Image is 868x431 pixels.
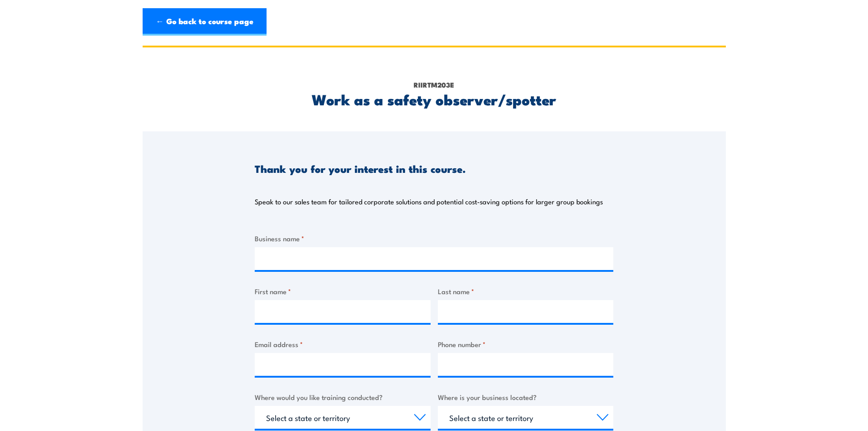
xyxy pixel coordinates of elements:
p: RIIRTM203E [255,80,613,90]
a: ← Go back to course page [143,8,267,36]
label: Last name [438,286,614,296]
label: Phone number [438,339,614,349]
label: First name [255,286,431,296]
label: Where is your business located? [438,392,614,402]
p: Speak to our sales team for tailored corporate solutions and potential cost-saving options for la... [255,197,603,206]
label: Business name [255,233,613,244]
label: Email address [255,339,431,349]
h2: Work as a safety observer/spotter [255,93,613,105]
label: Where would you like training conducted? [255,392,431,402]
h3: Thank you for your interest in this course. [255,163,466,174]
